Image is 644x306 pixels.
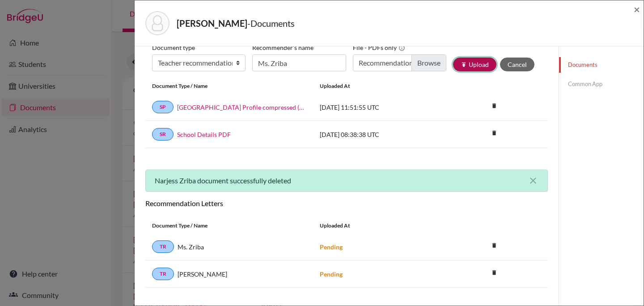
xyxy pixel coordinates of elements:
[313,103,447,112] div: [DATE] 11:51:55 UTC
[320,270,343,278] strong: Pending
[313,222,447,230] div: Uploaded at
[559,76,644,92] a: Common App
[178,269,227,279] span: [PERSON_NAME]
[487,266,501,279] i: delete
[152,268,174,280] a: TR
[500,58,534,71] button: Cancel
[634,3,640,16] span: ×
[353,41,405,54] label: File - PDFs only
[247,18,295,29] span: - Documents
[145,199,548,207] h6: Recommendation Letters
[487,267,501,279] a: delete
[487,128,501,140] a: delete
[152,41,195,54] label: Document type
[487,126,501,140] i: delete
[152,128,174,141] a: SR
[461,62,467,68] i: publish
[152,101,174,113] a: SP
[177,18,247,29] strong: [PERSON_NAME]
[453,58,496,71] button: publishUpload
[634,4,640,15] button: Close
[313,82,447,90] div: Uploaded at
[252,41,314,54] label: Recommender's name
[320,243,343,251] strong: Pending
[487,240,501,252] a: delete
[177,130,231,139] a: School Details PDF
[487,99,501,112] i: delete
[559,57,644,73] a: Documents
[145,82,313,90] div: Document Type / Name
[528,175,538,186] button: close
[145,222,313,230] div: Document Type / Name
[487,239,501,252] i: delete
[145,170,548,192] div: Narjess Zriba document successfully deleted
[313,130,447,139] div: [DATE] 08:38:38 UTC
[152,240,174,253] a: TR
[487,100,501,112] a: delete
[178,242,204,252] span: Ms. Zriba
[177,103,306,112] a: [GEOGRAPHIC_DATA] Profile compressed (2025-26).school_wide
